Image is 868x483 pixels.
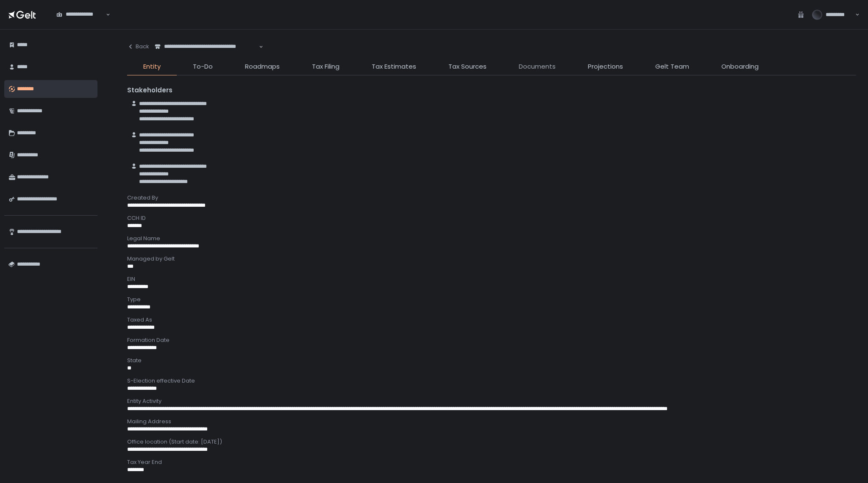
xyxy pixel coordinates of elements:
div: Managed by Gelt [127,255,856,263]
div: S-Election effective Date [127,377,856,385]
div: Created By [127,194,856,202]
span: Tax Sources [448,62,487,72]
span: Gelt Team [655,62,689,72]
div: CCH ID [127,214,856,222]
div: Search for option [51,6,110,24]
div: Back [127,43,149,50]
span: Onboarding [721,62,759,72]
div: State [127,357,856,364]
div: Stakeholders [127,86,856,95]
div: Taxed As [127,316,856,324]
button: Back [127,38,149,55]
span: Tax Estimates [372,62,416,72]
div: Tax Year End [127,458,856,466]
span: Documents [519,62,556,72]
div: Entity Activity [127,397,856,405]
div: Legal Name [127,235,856,242]
span: To-Do [193,62,213,72]
div: Search for option [149,38,263,56]
div: Formation Date [127,336,856,344]
span: Entity [143,62,161,72]
div: Type [127,296,856,303]
div: Mailing Address [127,418,856,425]
div: EIN [127,275,856,283]
span: Tax Filing [312,62,339,72]
div: Office location (Start date: [DATE]) [127,438,856,446]
span: Projections [588,62,623,72]
input: Search for option [155,50,258,59]
input: Search for option [56,18,105,27]
span: Roadmaps [245,62,280,72]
